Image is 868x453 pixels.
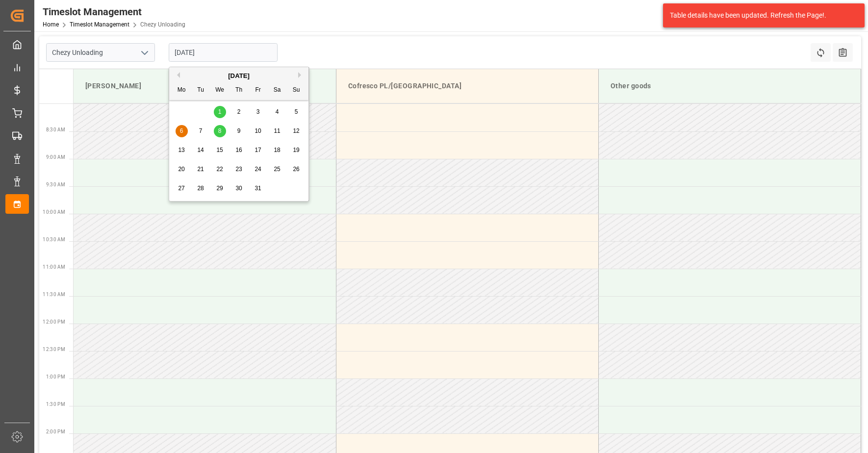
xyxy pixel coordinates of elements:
div: Choose Thursday, October 2nd, 2025 [233,106,245,118]
div: Choose Wednesday, October 22nd, 2025 [214,163,226,176]
span: 10:30 AM [43,237,65,242]
div: Timeslot Management [43,4,185,19]
div: Choose Wednesday, October 8th, 2025 [214,125,226,137]
span: 26 [293,166,299,173]
div: [PERSON_NAME] [81,77,328,95]
span: 23 [235,166,242,173]
button: Previous Month [174,72,180,78]
span: 12:30 PM [43,347,65,352]
div: Choose Sunday, October 19th, 2025 [290,144,303,156]
span: 8:30 AM [46,127,65,132]
div: Choose Thursday, October 9th, 2025 [233,125,245,137]
span: 15 [216,147,223,153]
div: Choose Friday, October 24th, 2025 [252,163,264,176]
span: 3 [256,108,260,115]
span: 11:30 AM [43,292,65,297]
span: 13 [178,147,184,153]
span: 4 [276,108,279,115]
div: Choose Friday, October 17th, 2025 [252,144,264,156]
div: Choose Thursday, October 30th, 2025 [233,182,245,195]
span: 5 [295,108,298,115]
div: Mo [176,84,188,97]
span: 9:00 AM [46,154,65,160]
span: 14 [197,147,204,153]
span: 2 [237,108,241,115]
div: month 2025-10 [172,102,306,198]
div: Choose Saturday, October 11th, 2025 [271,125,283,137]
div: Choose Saturday, October 25th, 2025 [271,163,283,176]
div: Choose Tuesday, October 28th, 2025 [195,182,207,195]
div: Choose Friday, October 10th, 2025 [252,125,264,137]
span: 11 [274,127,280,134]
div: Choose Monday, October 27th, 2025 [176,182,188,195]
button: Next Month [298,72,304,78]
a: Timeslot Management [70,21,129,28]
div: Other goods [607,77,853,95]
div: Choose Tuesday, October 21st, 2025 [195,163,207,176]
input: DD-MM-YYYY [169,43,278,62]
span: 1:00 PM [46,374,65,379]
div: Fr [252,84,264,97]
span: 24 [255,166,261,173]
div: Choose Tuesday, October 7th, 2025 [195,125,207,137]
div: [DATE] [169,71,308,81]
span: 29 [216,185,223,192]
span: 27 [178,185,184,192]
div: Choose Wednesday, October 29th, 2025 [214,182,226,195]
span: 12:00 PM [43,319,65,325]
div: Choose Thursday, October 16th, 2025 [233,144,245,156]
span: 25 [274,166,280,173]
div: Choose Monday, October 20th, 2025 [176,163,188,176]
div: Th [233,84,245,97]
div: Choose Sunday, October 5th, 2025 [290,106,303,118]
span: 21 [197,166,204,173]
span: 6 [180,127,183,134]
div: Choose Saturday, October 18th, 2025 [271,144,283,156]
div: Cofresco PL/[GEOGRAPHIC_DATA] [344,77,590,95]
span: 20 [178,166,184,173]
span: 19 [293,147,299,153]
div: Choose Friday, October 31st, 2025 [252,182,264,195]
span: 22 [216,166,223,173]
span: 9 [237,127,241,134]
span: 10:00 AM [43,209,65,215]
span: 12 [293,127,299,134]
span: 28 [197,185,204,192]
div: Choose Thursday, October 23rd, 2025 [233,163,245,176]
div: Choose Sunday, October 26th, 2025 [290,163,303,176]
div: Sa [271,84,283,97]
span: 9:30 AM [46,182,65,187]
div: Choose Wednesday, October 15th, 2025 [214,144,226,156]
input: Type to search/select [46,43,155,62]
span: 16 [235,147,242,153]
div: We [214,84,226,97]
div: Choose Sunday, October 12th, 2025 [290,125,303,137]
div: Tu [195,84,207,97]
button: open menu [137,45,152,60]
span: 31 [255,185,261,192]
a: Home [43,21,59,28]
span: 18 [274,147,280,153]
span: 8 [218,127,222,134]
span: 10 [255,127,261,134]
span: 1 [218,108,222,115]
div: Choose Tuesday, October 14th, 2025 [195,144,207,156]
span: 7 [199,127,203,134]
span: 11:00 AM [43,264,65,270]
div: Choose Friday, October 3rd, 2025 [252,106,264,118]
div: Choose Saturday, October 4th, 2025 [271,106,283,118]
span: 30 [235,185,242,192]
span: 17 [255,147,261,153]
div: Choose Monday, October 13th, 2025 [176,144,188,156]
div: Su [290,84,303,97]
div: Table details have been updated. Refresh the Page!. [670,10,850,21]
div: Choose Monday, October 6th, 2025 [176,125,188,137]
span: 2:00 PM [46,429,65,434]
div: Choose Wednesday, October 1st, 2025 [214,106,226,118]
span: 1:30 PM [46,402,65,407]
